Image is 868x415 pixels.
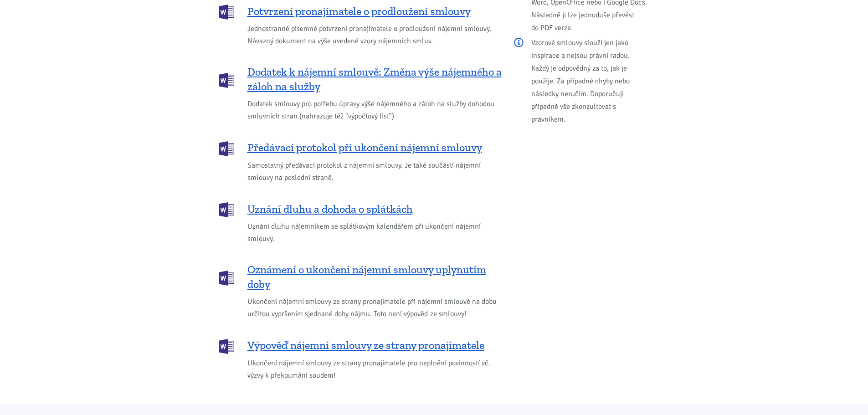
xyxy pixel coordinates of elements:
[247,202,413,216] span: Uznání dluhu a dohoda o splátkách
[247,296,502,320] span: Ukončení nájemní smlouvy ze strany pronajímatele při nájemní smlouvě na dobu určitou vypršením sj...
[247,159,502,184] span: Samostatný předávací protokol z nájemní smlouvy. Je také součástí nájemní smlouvy na poslední str...
[247,23,502,47] span: Jednostranné písemné potvrzení pronajímatele o prodloužení nájemní smlouvy. Návazný dokument na v...
[247,220,502,245] span: Uznání dluhu nájemníkem se splátkovým kalendářem při ukončení nájemní smlouvy.
[219,140,502,155] a: Předávací protokol při ukončení nájemní smlouvy
[219,201,502,216] a: Uznání dluhu a dohoda o splátkách
[219,338,502,353] a: Výpověď nájemní smlouvy ze strany pronajímatele
[219,262,502,292] a: Oznámení o ukončení nájemní smlouvy uplynutím doby
[247,65,502,94] span: Dodatek k nájemní smlouvě: Změna výše nájemného a záloh na služby
[514,36,649,126] p: Vzorové smlouvy slouží jen jako inspirace a nejsou právní radou. Každý je odpovědný za to, jak je...
[219,339,234,354] img: DOCX (Word)
[219,5,234,20] img: DOCX (Word)
[219,73,234,88] img: DOCX (Word)
[247,98,502,123] span: Dodatek smlouvy pro potřebu úpravy výše nájemného a záloh na služby dohodou smluvních stran (nahr...
[219,271,234,286] img: DOCX (Word)
[247,4,471,19] span: Potvrzení pronajímatele o prodloužení smlouvy
[247,140,482,155] span: Předávací protokol při ukončení nájemní smlouvy
[219,65,502,94] a: Dodatek k nájemní smlouvě: Změna výše nájemného a záloh na služby
[247,357,502,382] span: Ukončení nájemní smlouvy ze strany pronajímatele pro neplnění povinností vč. výzvy k překoumání s...
[219,141,234,156] img: DOCX (Word)
[247,338,484,353] span: Výpověď nájemní smlouvy ze strany pronajímatele
[219,4,502,19] a: Potvrzení pronajímatele o prodloužení smlouvy
[219,202,234,217] img: DOCX (Word)
[247,262,502,292] span: Oznámení o ukončení nájemní smlouvy uplynutím doby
